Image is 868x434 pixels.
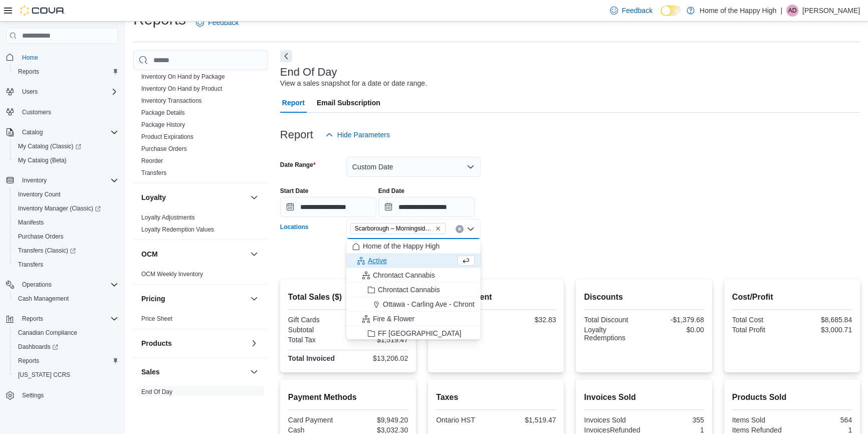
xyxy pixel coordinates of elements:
div: $0.00 [646,326,704,334]
button: Chrontact Cannabis [346,283,481,297]
span: Cash Management [14,293,118,305]
button: [US_STATE] CCRS [10,368,122,382]
p: [PERSON_NAME] [802,5,860,17]
div: View a sales snapshot for a date or date range. [280,78,427,89]
button: Next [280,50,292,62]
span: Reports [14,355,118,367]
span: Loyalty Redemption Values [141,226,214,234]
span: Reports [18,357,39,365]
button: Active [346,254,481,268]
span: Catalog [18,126,118,138]
span: My Catalog (Classic) [18,142,81,150]
span: Users [18,86,118,98]
div: Invoices Sold [584,416,642,424]
button: Loyalty [141,192,246,202]
span: Inventory Count [14,188,118,200]
a: Dashboards [10,340,122,354]
input: Press the down key to open a popover containing a calendar. [280,197,376,217]
button: OCM [248,248,260,260]
div: 564 [794,416,852,424]
button: Inventory Count [10,187,122,201]
div: -$1,379.68 [646,316,704,324]
div: $3,000.71 [794,326,852,334]
div: $13,206.02 [350,354,408,362]
button: Settings [2,388,122,402]
strong: Total Invoiced [288,354,335,362]
span: Email Subscription [317,93,380,113]
button: Operations [18,279,56,291]
button: Catalog [18,126,47,138]
span: End Of Day [141,388,172,396]
button: Pricing [248,293,260,305]
button: Inventory [2,173,122,187]
span: Inventory [22,176,47,184]
a: Product Expirations [141,133,193,140]
span: My Catalog (Beta) [14,154,118,166]
label: End Date [378,187,404,195]
div: Subtotal [288,326,346,334]
span: Chrontact Cannabis [373,270,435,280]
a: Feedback [606,1,657,21]
div: Card Payment [288,416,346,424]
input: Dark Mode [661,6,682,16]
button: Products [248,337,260,349]
span: Inventory Manager (Classic) [18,204,101,212]
div: Inventory [133,35,268,183]
button: FF [GEOGRAPHIC_DATA] [346,326,481,341]
span: Reports [18,68,39,76]
span: Hide Parameters [337,130,390,140]
div: Total Profit [732,326,790,334]
span: Washington CCRS [14,369,118,381]
span: Reorder [141,157,163,165]
button: Transfers [10,258,122,272]
h2: Discounts [584,291,704,303]
div: Total Tax [288,336,346,344]
span: [US_STATE] CCRS [18,371,70,379]
span: Transfers [141,169,166,177]
span: Home [22,54,38,62]
label: Locations [280,223,309,231]
a: Inventory On Hand by Package [141,73,225,80]
div: 355 [646,416,704,424]
span: Purchase Orders [141,145,187,153]
span: Operations [22,281,52,289]
a: Reports [14,355,43,367]
h2: Cost/Profit [732,291,852,303]
div: 1 [646,426,704,434]
h2: Payment Methods [288,391,408,403]
h3: Loyalty [141,192,166,202]
span: Chrontact Cannabis [378,285,440,295]
button: Inventory [18,174,51,186]
span: Inventory Transactions [141,97,202,105]
button: Cash Management [10,292,122,306]
span: Manifests [18,219,44,227]
h3: Pricing [141,294,165,304]
div: Gift Cards [288,316,346,324]
button: Clear input [456,225,464,233]
span: Customers [22,108,51,116]
span: Report [282,93,305,113]
button: Remove Scarborough – Morningside - Friendly Stranger from selection in this group [435,226,441,232]
span: Loyalty Adjustments [141,213,195,222]
span: Package History [141,121,185,129]
a: OCM Weekly Inventory [141,271,203,278]
button: Close list of options [467,225,475,233]
span: Feedback [208,18,239,28]
span: Reports [14,66,118,78]
span: Canadian Compliance [18,329,77,337]
span: Inventory On Hand by Product [141,85,222,93]
button: Home of the Happy High [346,239,481,254]
span: Customers [18,106,118,118]
span: Reports [18,313,118,325]
a: Loyalty Redemption Values [141,226,214,233]
span: Active [368,256,387,266]
span: Price Sheet [141,315,172,323]
div: $9,949.20 [350,416,408,424]
span: Package Details [141,109,185,117]
div: 1 [794,426,852,434]
span: Cash Management [18,295,69,303]
a: Feedback [192,13,243,33]
span: Dashboards [14,341,118,353]
span: Purchase Orders [14,231,118,243]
